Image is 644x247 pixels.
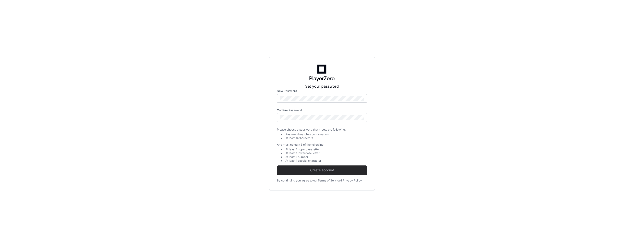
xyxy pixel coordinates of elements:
[285,151,367,155] div: At least 1 lowercase letter
[277,168,367,173] span: Create account
[277,83,367,89] p: Set your password
[318,179,341,182] a: Terms of Service
[285,159,367,163] div: At least 1 special character
[285,155,367,159] div: At least 1 number
[285,148,367,151] div: At least 1 uppercase letter
[277,128,367,132] div: Please choose a password that meets the following:
[277,179,318,182] div: By continuing you agree to our
[277,143,367,147] div: And must contain 3 of the following:
[341,179,343,182] div: &
[343,179,362,182] a: Privacy Policy.
[277,108,367,112] label: Confirm Password
[285,136,367,140] div: At least 8 characters
[285,132,367,136] div: Password matches confirmation
[277,89,367,93] label: New Password
[277,165,367,175] button: Create account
